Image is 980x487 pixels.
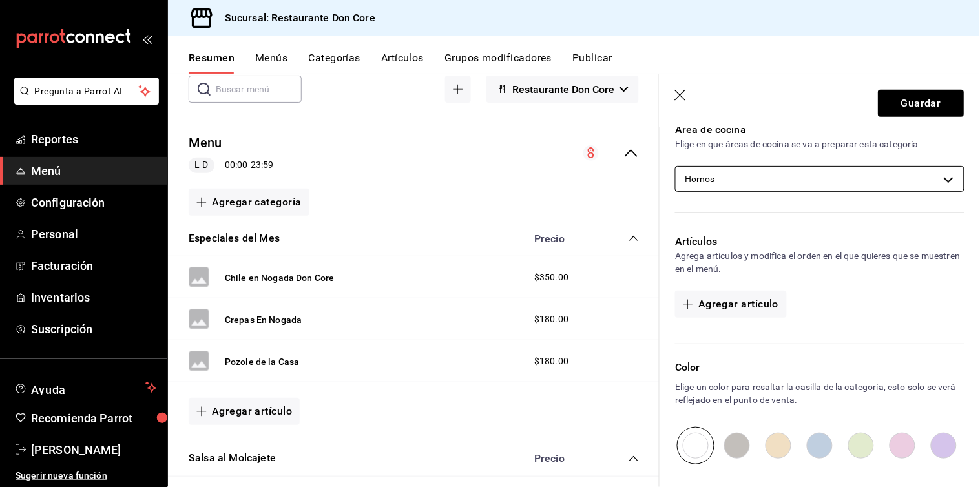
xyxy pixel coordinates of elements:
div: Precio [521,452,604,464]
button: Categorías [309,52,361,74]
button: Agregar artículo [675,291,786,318]
a: Pregunta a Parrot AI [9,94,159,107]
button: Artículos [381,52,424,74]
span: Recomienda Parrot [31,409,157,427]
p: Color [675,360,964,375]
span: Configuración [31,194,157,211]
button: collapse-category-row [629,233,639,243]
p: Agrega artículos y modifica el orden en el que quieres que se muestren en el menú. [675,249,964,275]
span: Suscripción [31,320,157,338]
span: Ayuda [31,380,140,395]
p: Área de cocina [675,122,964,138]
p: Artículos [675,234,964,249]
p: Elige un color para resaltar la casilla de la categoría, esto solo se verá reflejado en el punto ... [675,380,964,406]
input: Buscar menú [216,76,302,102]
div: 00:00 - 23:59 [189,158,273,173]
div: Hornos [675,166,964,192]
button: Salsa al Molcajete [189,451,276,466]
div: Precio [521,233,604,245]
button: Agregar categoría [189,189,309,216]
span: Menú [31,162,157,180]
h3: Sucursal: Restaurante Don Core [214,10,375,26]
button: Especiales del Mes [189,231,280,246]
button: Pregunta a Parrot AI [14,78,159,105]
span: $180.00 [534,355,568,368]
button: Crepas En Nogada [225,313,302,326]
button: Pozole de la Casa [225,355,300,368]
span: Restaurante Don Core [512,83,614,96]
button: Restaurante Don Core [486,76,639,103]
span: Reportes [31,130,157,148]
span: $350.00 [534,271,568,284]
button: Guardar [879,90,964,117]
p: Elige en que áreas de cocina se va a preparar esta categoría [675,138,964,150]
span: Inventarios [31,289,157,306]
span: Personal [31,225,157,243]
button: Menu [189,134,222,152]
button: open_drawer_menu [142,34,152,44]
span: L-D [189,158,213,172]
button: Chile en Nogada Don Core [225,271,335,284]
button: Agregar artículo [189,398,300,425]
div: collapse-menu-row [168,123,660,183]
span: Pregunta a Parrot AI [35,85,139,98]
span: $180.00 [534,313,568,326]
span: Facturación [31,257,157,275]
button: Grupos modificadores [444,52,552,74]
span: [PERSON_NAME] [31,441,157,459]
span: Sugerir nueva función [16,469,157,482]
button: Publicar [572,52,612,74]
button: Resumen [189,52,235,74]
div: navigation tabs [189,52,980,74]
button: collapse-category-row [629,453,639,464]
button: Menús [255,52,287,74]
